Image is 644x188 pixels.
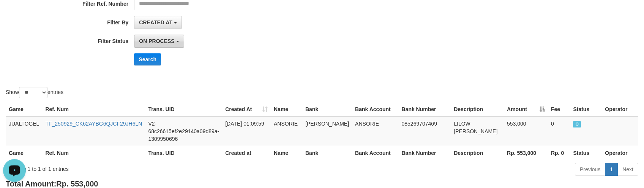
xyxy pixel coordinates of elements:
button: CREATED AT [134,16,182,29]
th: Bank [302,146,352,160]
td: [DATE] 01:09:59 [222,116,271,146]
a: TF_250929_CK62AYBG6QJCF29JH6LN [45,121,142,127]
td: JUALTOGEL [6,116,42,146]
th: Operator [602,146,638,160]
td: ANSORIE [271,116,302,146]
th: Bank Number [398,102,451,116]
a: Previous [575,163,605,176]
span: ON PROCESS [573,121,581,127]
th: Bank [302,102,352,116]
th: Created At: activate to sort column ascending [222,102,271,116]
td: [PERSON_NAME] [302,116,352,146]
span: ON PROCESS [139,38,174,44]
th: Operator [602,102,638,116]
th: Ref. Num [42,102,145,116]
th: Name [271,146,302,160]
td: 0 [548,116,570,146]
div: Showing 1 to 1 of 1 entries [6,162,263,173]
select: Showentries [19,87,47,98]
th: Description [451,102,504,116]
th: Amount: activate to sort column descending [504,102,548,116]
th: Status [570,146,602,160]
span: CREATED AT [139,19,172,25]
b: Total Amount: [6,180,98,188]
label: Show entries [6,87,63,98]
th: Rp. 0 [548,146,570,160]
button: Search [134,53,161,65]
th: Bank Number [398,146,451,160]
a: 1 [605,163,618,176]
th: Description [451,146,504,160]
th: Status [570,102,602,116]
th: Trans. UID [145,146,222,160]
th: Rp. 553,000 [504,146,548,160]
a: Next [617,163,638,176]
td: 085269707469 [398,116,451,146]
td: V2-68c26615ef2e29140a09d89a-1309950696 [145,116,222,146]
th: Created at [222,146,271,160]
th: Ref. Num [42,146,145,160]
th: Trans. UID [145,102,222,116]
span: Rp. 553,000 [56,180,98,188]
td: 553,000 [504,116,548,146]
button: Open LiveChat chat widget [3,3,26,26]
td: LILOW [PERSON_NAME] [451,116,504,146]
td: ANSORIE [352,116,398,146]
th: Game [6,146,42,160]
button: ON PROCESS [134,35,184,48]
th: Bank Account [352,146,398,160]
th: Name [271,102,302,116]
th: Bank Account [352,102,398,116]
th: Fee [548,102,570,116]
th: Game [6,102,42,116]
